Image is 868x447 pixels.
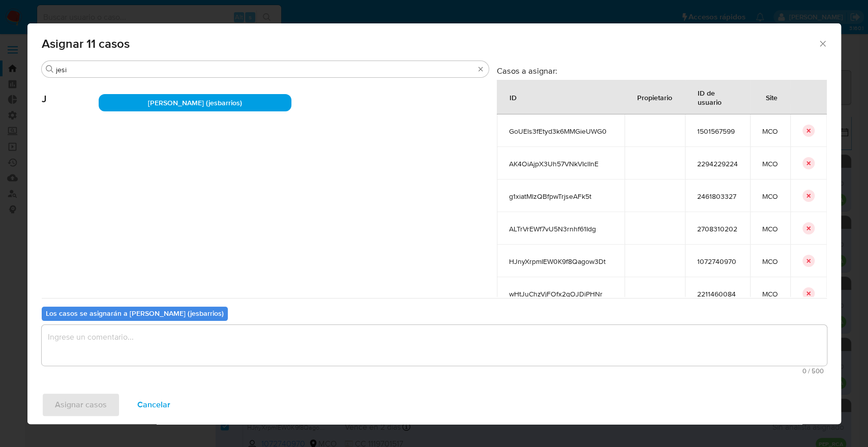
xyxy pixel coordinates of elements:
span: ALTrVrEWf7vU5N3rnhf61Idg [509,224,612,233]
span: AK4OiAjpX3Uh57VNkVIclInE [509,159,612,168]
span: MCO [762,289,778,299]
span: 2461803327 [697,192,738,201]
span: 2708310202 [697,224,738,233]
span: 1501567599 [697,127,738,136]
span: GoUEls3fEtyd3k6MMGieUWG0 [509,127,612,136]
button: icon-button [802,157,815,169]
span: MCO [762,192,778,201]
button: icon-button [802,125,815,137]
button: icon-button [802,287,815,300]
span: J [42,78,99,105]
span: MCO [762,224,778,233]
button: Borrar [476,65,485,73]
span: 1072740970 [697,257,738,266]
span: HJnyXrpmIEW0K9f8Qagow3Dt [509,257,612,266]
button: icon-button [802,255,815,267]
b: Los casos se asignarán a [PERSON_NAME] (jesbarrios) [46,308,224,318]
div: ID [497,85,529,109]
button: Buscar [46,65,54,73]
span: MCO [762,257,778,266]
h3: Casos a asignar: [497,66,827,76]
span: Asignar 11 casos [42,38,818,50]
div: Site [754,85,790,109]
button: Cerrar ventana [818,39,827,48]
span: 2294229224 [697,159,738,168]
button: icon-button [802,222,815,234]
input: Buscar analista [56,65,474,74]
button: icon-button [802,190,815,202]
button: Cancelar [124,393,184,417]
span: Máximo 500 caracteres [45,368,824,374]
span: MCO [762,127,778,136]
span: MCO [762,159,778,168]
div: ID de usuario [685,80,750,114]
div: Propietario [625,85,684,109]
span: 2211460084 [697,289,738,299]
span: [PERSON_NAME] (jesbarrios) [148,98,242,108]
span: g1xiatMlzQBfpwTrjseAFk5t [509,192,612,201]
div: assign-modal [27,23,841,424]
span: wHtJuChzVjFOfx2qOJDiPHNr [509,289,612,299]
div: [PERSON_NAME] (jesbarrios) [99,94,292,111]
span: Cancelar [137,394,170,416]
